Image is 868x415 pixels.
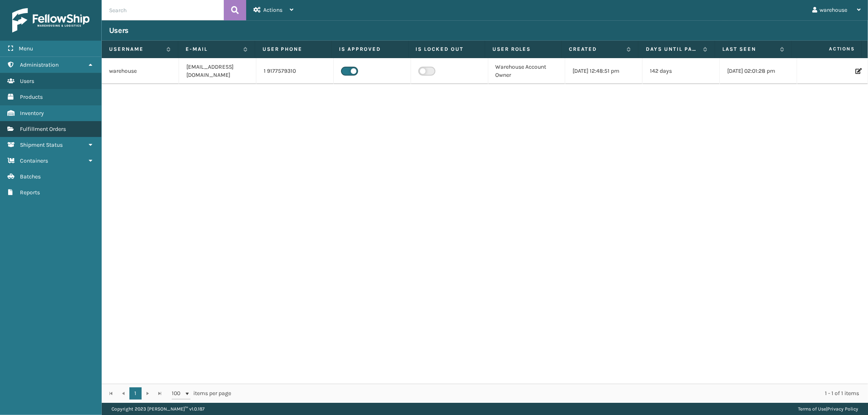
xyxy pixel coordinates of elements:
label: Days until password expires [646,46,699,53]
span: Reports [20,189,40,196]
label: Last Seen [722,46,776,53]
span: Products [20,93,43,100]
span: Administration [20,61,59,68]
label: Is Locked Out [416,46,477,53]
div: | [798,403,858,415]
td: [DATE] 02:01:28 pm [720,58,797,84]
label: Is Approved [339,46,400,53]
label: User Roles [492,46,554,53]
label: User phone [262,46,324,53]
span: Users [20,78,34,85]
td: [DATE] 12:48:51 pm [565,58,643,84]
a: 1 [129,387,142,400]
span: Shipment Status [20,141,63,148]
span: Containers [20,157,48,164]
td: warehouse [102,58,179,84]
span: Menu [19,45,33,52]
i: Edit [855,68,860,74]
td: [EMAIL_ADDRESS][DOMAIN_NAME] [179,58,256,84]
a: Privacy Policy [827,406,858,412]
h3: Users [109,26,129,35]
span: Batches [20,173,41,180]
td: 142 days [643,58,720,84]
img: logo [12,8,90,33]
td: 1 9177579310 [256,58,334,84]
label: Created [569,46,622,53]
span: Actions [794,42,860,56]
span: Fulfillment Orders [20,126,66,133]
span: Inventory [20,110,44,117]
label: Username [109,46,162,53]
div: 1 - 1 of 1 items [243,389,859,398]
span: 100 [172,389,184,398]
label: E-mail [186,46,239,53]
a: Terms of Use [798,406,826,412]
p: Copyright 2023 [PERSON_NAME]™ v 1.0.187 [112,403,205,415]
span: Actions [263,7,282,13]
span: items per page [172,387,231,400]
td: Warehouse Account Owner [488,58,566,84]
